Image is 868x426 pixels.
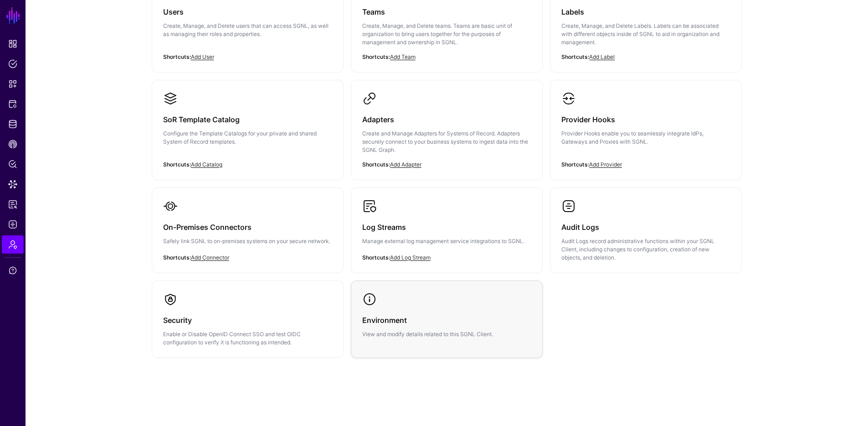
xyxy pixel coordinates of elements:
a: Logs [2,215,24,234]
a: Add Provider [589,161,622,168]
a: Provider HooksProvider Hooks enable you to seamlessly integrate IdPs, Gateways and Proxies with S... [550,80,741,171]
h3: Security [163,314,332,327]
p: Create, Manage, and Delete Labels. Labels can be associated with different objects inside of SGNL... [561,22,730,47]
h3: SoR Template Catalog [163,113,332,126]
p: Configure the Template Catalogs for your private and shared System of Record templates. [163,130,332,146]
a: Dashboard [2,35,24,53]
p: View and modify details related to this SGNL Client. [362,330,531,338]
a: Add Catalog [191,161,222,168]
span: Policy Lens [8,160,17,169]
p: Provider Hooks enable you to seamlessly integrate IdPs, Gateways and Proxies with SGNL. [561,130,730,146]
a: SoR Template CatalogConfigure the Template Catalogs for your private and shared System of Record ... [152,80,343,171]
p: Create and Manage Adapters for Systems of Record. Adapters securely connect to your business syst... [362,130,531,154]
a: CAEP Hub [2,135,24,153]
strong: Shortcuts: [163,161,191,168]
strong: Shortcuts: [362,254,390,261]
a: Add Label [589,53,615,60]
a: Identity Data Fabric [2,115,24,133]
h3: Users [163,5,332,18]
a: Reports [2,195,24,213]
span: Policies [8,59,17,68]
span: Data Lens [8,180,17,189]
a: SGNL [5,5,21,26]
strong: Shortcuts: [561,161,589,168]
h3: Labels [561,5,730,18]
strong: Shortcuts: [561,53,589,60]
a: On-Premises ConnectorsSafely link SGNL to on-premises systems on your secure network. [152,188,343,271]
a: Add Team [390,53,416,60]
a: Data Lens [2,175,24,193]
h3: Environment [362,314,531,327]
span: Dashboard [8,39,17,48]
a: Protected Systems [2,95,24,113]
h3: Adapters [362,113,531,126]
a: Policy Lens [2,155,24,173]
a: SecurityEnable or Disable OpenID Connect SSO and test OIDC configuration to verify it is function... [152,281,343,358]
a: Add Connector [191,254,229,261]
h3: Log Streams [362,221,531,234]
span: Snippets [8,79,17,88]
p: Audit Logs record administrative functions within your SGNL Client, including changes to configur... [561,237,730,262]
a: Add Adapter [390,161,421,168]
span: Support [8,266,17,275]
span: Reports [8,200,17,209]
a: EnvironmentView and modify details related to this SGNL Client. [351,281,542,349]
a: Snippets [2,75,24,93]
strong: Shortcuts: [362,161,390,168]
a: Audit LogsAudit Logs record administrative functions within your SGNL Client, including changes t... [550,188,741,273]
span: Logs [8,220,17,229]
strong: Shortcuts: [362,53,390,60]
h3: On-Premises Connectors [163,221,332,234]
span: Protected Systems [8,99,17,109]
a: Admin [2,235,24,254]
p: Manage external log management service integrations to SGNL. [362,237,531,245]
a: Log StreamsManage external log management service integrations to SGNL. [351,188,542,271]
strong: Shortcuts: [163,53,191,60]
span: CAEP Hub [8,140,17,149]
p: Enable or Disable OpenID Connect SSO and test OIDC configuration to verify it is functioning as i... [163,330,332,347]
strong: Shortcuts: [163,254,191,261]
a: AdaptersCreate and Manage Adapters for Systems of Record. Adapters securely connect to your busin... [351,80,542,180]
p: Create, Manage, and Delete teams. Teams are basic unit of organization to bring users together fo... [362,22,531,47]
h3: Audit Logs [561,221,730,234]
p: Create, Manage, and Delete users that can access SGNL, as well as managing their roles and proper... [163,22,332,38]
p: Safely link SGNL to on-premises systems on your secure network. [163,237,332,245]
span: Identity Data Fabric [8,119,17,129]
a: Add User [191,53,214,60]
h3: Teams [362,5,531,18]
span: Admin [8,240,17,249]
a: Policies [2,55,24,73]
h3: Provider Hooks [561,113,730,126]
a: Add Log Stream [390,254,431,261]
